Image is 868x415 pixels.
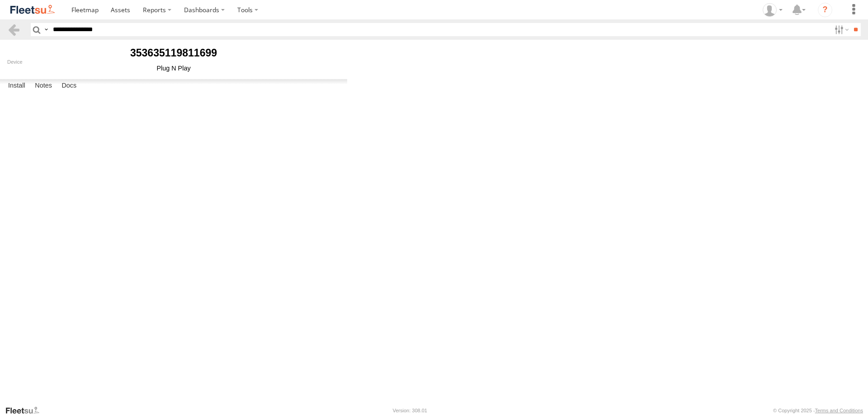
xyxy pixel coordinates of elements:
img: fleetsu-logo-horizontal.svg [9,4,56,16]
a: Back to previous Page [7,23,20,36]
div: © Copyright 2025 - [773,408,863,413]
label: Search Filter Options [831,23,850,36]
a: Terms and Conditions [815,408,863,413]
b: 353635119811699 [130,47,217,59]
label: Docs [57,79,81,92]
div: Version: 308.01 [393,408,427,413]
div: Device [7,59,340,65]
label: Search Query [42,23,50,36]
div: Muhammad Babar Raza [759,3,786,17]
label: Notes [30,79,57,92]
div: Plug N Play [7,65,340,72]
label: Install [4,79,30,92]
i: ? [818,3,832,17]
a: Visit our Website [5,406,47,415]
